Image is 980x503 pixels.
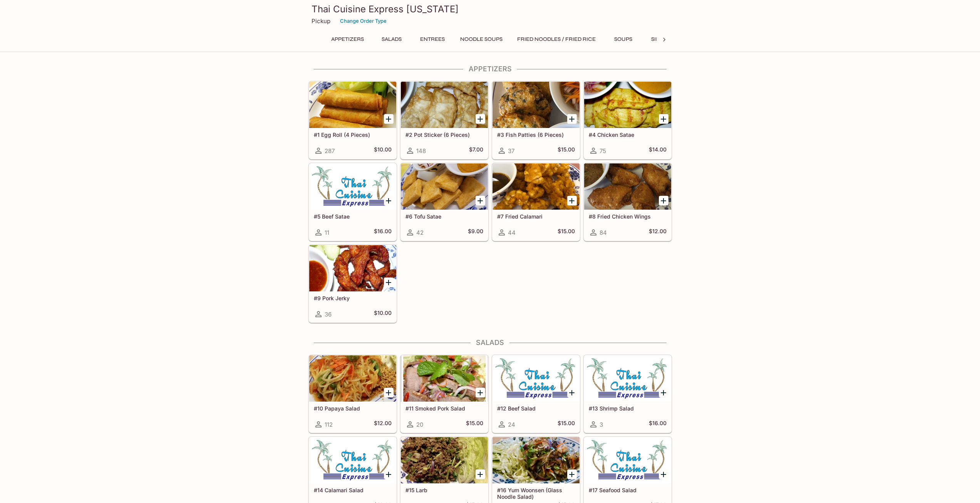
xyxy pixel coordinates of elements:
button: Change Order Type [337,15,390,27]
button: Add #4 Chicken Satae [659,114,668,124]
a: #1 Egg Roll (4 Pieces)287$10.00 [309,81,397,159]
button: Add #14 Calamari Salad [384,469,394,479]
a: #5 Beef Satae11$16.00 [309,163,397,241]
h5: #4 Chicken Satae [589,131,667,138]
span: 37 [508,147,514,155]
h5: $10.00 [374,146,392,155]
button: Side Order [647,34,688,45]
button: Entrees [415,34,450,45]
div: #12 Beef Salad [493,355,580,402]
div: #3 Fish Patties (6 Pieces) [493,82,580,128]
button: Add #10 Papaya Salad [384,388,394,397]
h5: #1 Egg Roll (4 Pieces) [314,131,392,138]
div: #1 Egg Roll (4 Pieces) [309,82,396,128]
button: Add #17 Seafood Salad [659,469,668,479]
h5: #17 Seafood Salad [589,487,667,493]
span: 20 [416,421,423,428]
div: #8 Fried Chicken Wings [584,163,671,210]
div: #5 Beef Satae [309,163,396,210]
span: 36 [325,311,332,318]
button: Add #7 Fried Calamari [567,196,577,205]
h4: Salads [308,338,672,347]
a: #13 Shrimp Salad3$16.00 [584,355,672,433]
a: #10 Papaya Salad112$12.00 [309,355,397,433]
h5: $7.00 [469,146,483,155]
h5: #16 Yum Woonsen (Glass Noodle Salad) [497,487,575,500]
h5: $15.00 [558,228,575,237]
h5: $15.00 [558,146,575,155]
h5: $16.00 [649,420,667,429]
button: Add #8 Fried Chicken Wings [659,196,668,205]
div: #2 Pot Sticker (6 Pieces) [401,82,488,128]
h3: Thai Cuisine Express [US_STATE] [312,3,669,15]
a: #2 Pot Sticker (6 Pieces)148$7.00 [400,81,488,159]
h5: #2 Pot Sticker (6 Pieces) [405,131,483,138]
a: #12 Beef Salad24$15.00 [492,355,580,433]
span: 84 [600,229,607,236]
a: #4 Chicken Satae75$14.00 [584,81,672,159]
button: Noodle Soups [456,34,507,45]
a: #3 Fish Patties (6 Pieces)37$15.00 [492,81,580,159]
div: #11 Smoked Pork Salad [401,355,488,402]
span: 112 [325,421,333,428]
a: #6 Tofu Satae42$9.00 [400,163,488,241]
div: #6 Tofu Satae [401,163,488,210]
div: #7 Fried Calamari [493,163,580,210]
h5: $12.00 [649,228,667,237]
button: Appetizers [327,34,368,45]
button: Add #12 Beef Salad [567,388,577,397]
span: 75 [600,147,606,155]
h5: #9 Pork Jerky [314,295,392,301]
button: Add #5 Beef Satae [384,196,394,205]
span: 44 [508,229,516,236]
span: 287 [325,147,335,155]
h5: $9.00 [468,228,483,237]
div: #4 Chicken Satae [584,82,671,128]
span: 24 [508,421,515,428]
a: #8 Fried Chicken Wings84$12.00 [584,163,672,241]
div: #15 Larb [401,437,488,483]
h5: $12.00 [374,420,392,429]
h5: $15.00 [558,420,575,429]
h5: $16.00 [374,228,392,237]
span: 11 [325,229,329,236]
button: Add #11 Smoked Pork Salad [476,388,485,397]
h5: #12 Beef Salad [497,405,575,412]
a: #9 Pork Jerky36$10.00 [309,245,397,323]
button: Add #3 Fish Patties (6 Pieces) [567,114,577,124]
h5: $14.00 [649,146,667,155]
button: Fried Noodles / Fried Rice [513,34,600,45]
h5: #13 Shrimp Salad [589,405,667,412]
h5: #10 Papaya Salad [314,405,392,412]
p: Pickup [312,17,330,25]
button: Salads [374,34,409,45]
h5: #3 Fish Patties (6 Pieces) [497,131,575,138]
span: 42 [416,229,424,236]
div: #14 Calamari Salad [309,437,396,483]
div: #13 Shrimp Salad [584,355,671,402]
h5: #15 Larb [405,487,483,493]
h5: #14 Calamari Salad [314,487,392,493]
a: #11 Smoked Pork Salad20$15.00 [400,355,488,433]
div: #17 Seafood Salad [584,437,671,483]
button: Add #15 Larb [476,469,485,479]
h4: Appetizers [308,65,672,73]
button: Soups [606,34,641,45]
h5: $10.00 [374,310,392,319]
span: 148 [416,147,426,155]
h5: $15.00 [466,420,483,429]
h5: #11 Smoked Pork Salad [405,405,483,412]
button: Add #2 Pot Sticker (6 Pieces) [476,114,485,124]
span: 3 [600,421,603,428]
div: #10 Papaya Salad [309,355,396,402]
button: Add #16 Yum Woonsen (Glass Noodle Salad) [567,469,577,479]
div: #16 Yum Woonsen (Glass Noodle Salad) [493,437,580,483]
h5: #6 Tofu Satae [405,213,483,220]
button: Add #1 Egg Roll (4 Pieces) [384,114,394,124]
button: Add #6 Tofu Satae [476,196,485,205]
button: Add #9 Pork Jerky [384,278,394,287]
a: #7 Fried Calamari44$15.00 [492,163,580,241]
h5: #7 Fried Calamari [497,213,575,220]
h5: #5 Beef Satae [314,213,392,220]
h5: #8 Fried Chicken Wings [589,213,667,220]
